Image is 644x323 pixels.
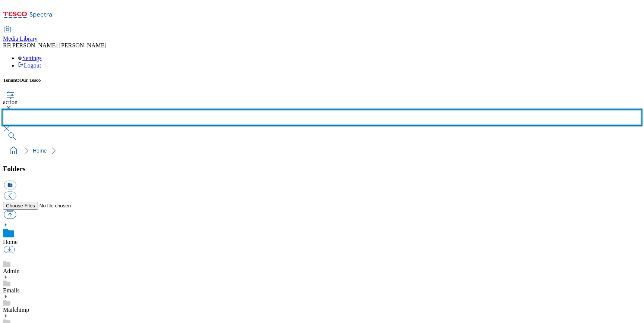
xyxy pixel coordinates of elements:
[3,287,19,294] a: Emails
[3,99,18,105] span: action
[3,307,29,313] a: Mailchimp
[7,145,19,157] a: home
[10,42,107,48] span: [PERSON_NAME] [PERSON_NAME]
[3,239,18,245] a: Home
[18,62,41,69] a: Logout
[3,144,641,158] nav: breadcrumb
[18,55,42,61] a: Settings
[3,268,19,274] a: Admin
[3,77,641,83] h5: Tenant:
[3,42,10,48] span: RF
[3,35,38,42] span: Media Library
[3,165,641,173] h3: Folders
[3,26,38,42] a: Media Library
[33,148,47,154] a: Home
[19,77,41,83] span: Our Tesco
